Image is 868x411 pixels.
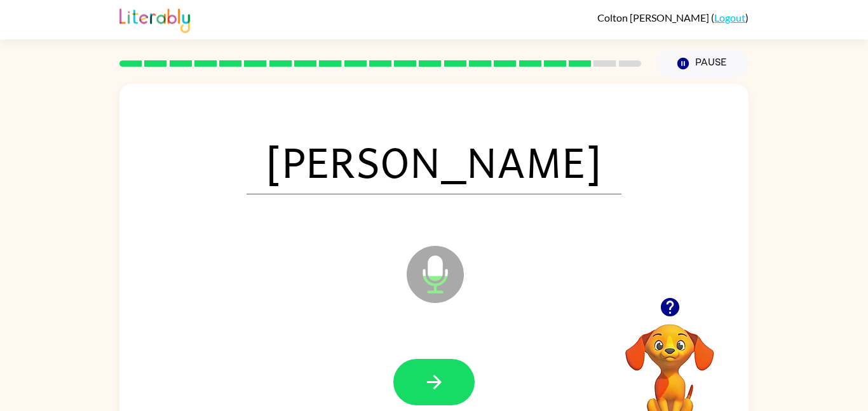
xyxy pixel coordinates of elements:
[597,11,749,24] div: ( )
[597,11,711,24] span: Colton [PERSON_NAME]
[247,128,621,194] span: [PERSON_NAME]
[656,49,749,78] button: Pause
[714,11,745,24] a: Logout
[119,5,190,33] img: Literably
